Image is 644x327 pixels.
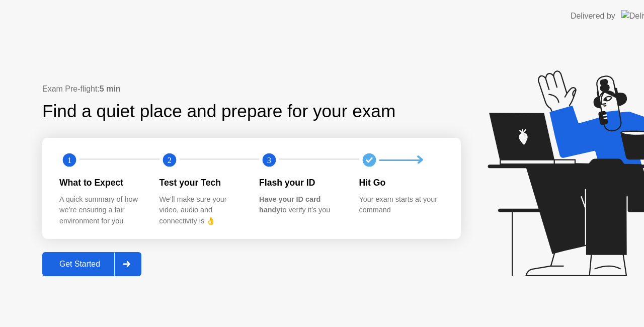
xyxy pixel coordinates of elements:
[100,85,121,93] b: 5 min
[167,155,171,165] text: 2
[42,83,461,95] div: Exam Pre-flight:
[359,176,443,189] div: Hit Go
[59,194,143,227] div: A quick summary of how we’re ensuring a fair environment for you
[267,155,271,165] text: 3
[259,194,343,216] div: to verify it’s you
[159,194,244,227] div: We’ll make sure your video, audio and connectivity is 👌
[42,252,141,276] button: Get Started
[359,194,443,216] div: Your exam starts at your command
[571,10,615,22] div: Delivered by
[67,155,71,165] text: 1
[45,260,114,269] div: Get Started
[59,176,143,189] div: What to Expect
[42,98,397,125] div: Find a quiet place and prepare for your exam
[259,195,320,214] b: Have your ID card handy
[259,176,343,189] div: Flash your ID
[159,176,244,189] div: Test your Tech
